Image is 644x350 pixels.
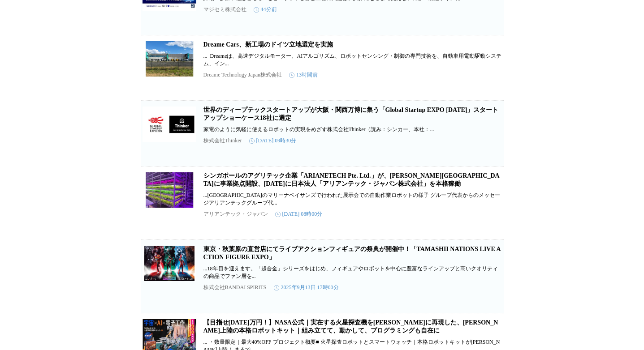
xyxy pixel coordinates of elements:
p: アリアンテック・ジャパン [203,210,268,218]
a: 東京・秋葉原の直営店にてライブアクションフィギュアの祭典が開催中！「TAMASHII NATIONS LIVE ACTION FIGURE EXPO」 [203,246,501,260]
p: ...[GEOGRAPHIC_DATA]のマリーナベイサンズで行われた展示会での自動作業ロボットの様子 グループ代表からのメッセージアリアンテックグループ代... [203,192,502,207]
a: 【目指せ[DATE]万円！】NASA公式｜実在する火星探査機を[PERSON_NAME]に再現した、[PERSON_NAME]上陸の本格ロボットキット｜組み立てて、動かして、プログラミングも自在に [203,319,498,334]
p: マジセミ株式会社 [203,6,246,13]
a: シンガポールのアグリテック企業「ARIANETECH Pte. Ltd.」が、[PERSON_NAME][GEOGRAPHIC_DATA]に事業拠点開設、[DATE]に日本法人「アリアンテック・... [203,172,500,187]
p: ...18年目を迎えます。「超合金」シリーズをはじめ、フィギュアやロボットを中心に豊富なラインアップと高いクオリティの商品でファン層を... [203,265,502,280]
time: [DATE] 09時30分 [249,137,297,145]
p: Dreame Technology Japan株式会社 [203,71,282,79]
time: 2025年9月13日 17時00分 [274,284,339,291]
p: 株式会社BANDAI SPIRITS [203,284,267,291]
time: [DATE] 08時00分 [275,210,323,218]
a: Dreame Cars、新工場のドイツ立地選定を実施 [203,41,333,48]
p: 家電のように気軽に使えるロボットの実現をめざす株式会社Thinker（読み：シンカー、本社：... [203,126,502,133]
img: シンガポールのアグリテック企業「ARIANETECH Pte. Ltd.」が、千葉大学内に事業拠点開設、2025年に日本法人「アリアンテック・ジャパン株式会社」を本格稼働 [143,172,196,208]
p: 株式会社Thinker [203,137,242,145]
a: 世界のディープテックスタートアップが大阪・関西万博に集う「Global Startup EXPO [DATE]」スタートアップショーケース18社に選定 [203,107,499,121]
time: 13時間前 [289,71,318,79]
img: Dreame Cars、新工場のドイツ立地選定を実施 [143,41,196,77]
time: 44分前 [254,6,277,13]
img: 世界のディープテックスタートアップが大阪・関西万博に集う「Global Startup EXPO 2025」スタートアップショーケース18社に選定 [143,106,196,142]
p: ... Dreameは、高速デジタルモーター、AIアルゴリズム、ロボットセンシング・制御の専門技術を、自動車用電動駆動システム、イン... [203,52,502,68]
img: 東京・秋葉原の直営店にてライブアクションフィギュアの祭典が開催中！「TAMASHII NATIONS LIVE ACTION FIGURE EXPO」 [143,245,196,281]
